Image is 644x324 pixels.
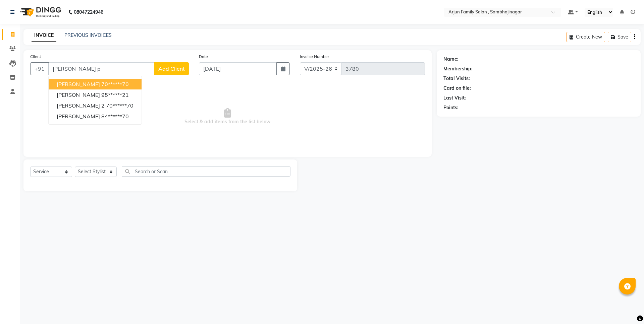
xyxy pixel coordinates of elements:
button: Add Client [154,62,189,75]
div: Name: [443,56,459,63]
b: 08047224946 [74,3,103,21]
span: Add Client [158,65,185,72]
label: Invoice Number [300,54,329,60]
div: Card on file: [443,85,471,92]
span: [PERSON_NAME] 2 [57,102,105,109]
img: logo [17,3,63,21]
span: [PERSON_NAME] [57,81,100,87]
label: Client [30,54,41,60]
label: Date [199,54,208,60]
input: Search or Scan [122,166,290,177]
span: Select & add items from the list below [30,83,425,150]
div: Membership: [443,65,473,72]
a: PREVIOUS INVOICES [64,32,112,38]
a: INVOICE [32,29,56,42]
input: Search by Name/Mobile/Email/Code [48,62,155,75]
div: Points: [443,104,459,111]
div: Total Visits: [443,75,470,82]
span: [PERSON_NAME] [57,113,100,120]
button: +91 [30,62,49,75]
iframe: chat widget [616,297,637,317]
button: Create New [567,32,605,42]
span: [PERSON_NAME] [57,91,100,98]
button: Save [608,32,631,42]
div: Last Visit: [443,94,466,102]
